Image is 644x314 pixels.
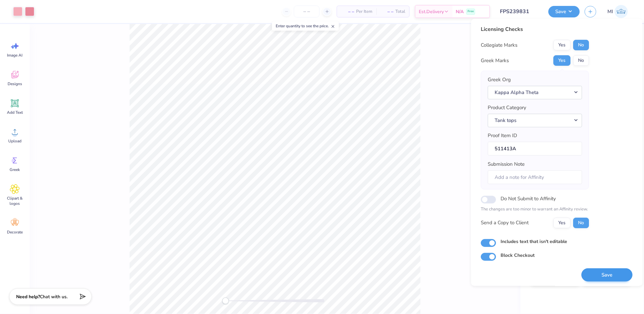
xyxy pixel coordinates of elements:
button: Save [582,268,633,282]
button: Yes [554,55,571,66]
div: Enter quantity to see the price. [272,21,339,31]
span: Add Text [7,110,23,115]
span: Upload [8,138,21,144]
span: Clipart & logos [4,196,26,206]
span: N/A [456,8,464,15]
label: Block Checkout [501,252,535,259]
div: Licensing Checks [481,25,589,33]
label: Proof Item ID [488,132,517,139]
div: Greek Marks [481,57,509,64]
span: Decorate [7,229,23,235]
label: Product Category [488,104,527,111]
input: Add a note for Affinity [488,170,582,184]
span: Greek [10,167,20,172]
label: Do Not Submit to Affinity [501,194,556,203]
button: No [573,55,589,66]
button: No [573,40,589,50]
label: Includes text that isn't editable [501,238,567,245]
div: Collegiate Marks [481,41,518,49]
img: Mark Isaac [615,5,628,18]
label: Submission Note [488,160,525,168]
strong: Need help? [16,294,40,300]
span: Free [468,9,474,14]
span: Image AI [7,53,23,58]
input: – – [294,6,320,17]
button: Yes [554,40,571,50]
span: – – [341,8,354,15]
div: Accessibility label [222,298,229,304]
button: Kappa Alpha Theta [488,86,582,99]
span: Per Item [356,8,372,15]
a: MI [604,5,631,18]
span: – – [380,8,393,15]
span: MI [607,8,613,15]
span: Chat with us. [40,294,68,300]
button: Tank tops [488,114,582,127]
span: Designs [8,81,22,86]
span: Total [395,8,405,15]
label: Greek Org [488,76,511,84]
span: Est. Delivery [419,8,444,15]
button: Yes [554,218,571,228]
button: No [573,218,589,228]
input: Untitled Design [495,5,543,18]
p: The changes are too minor to warrant an Affinity review. [481,206,589,213]
div: Send a Copy to Client [481,219,529,227]
button: Save [548,6,580,17]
